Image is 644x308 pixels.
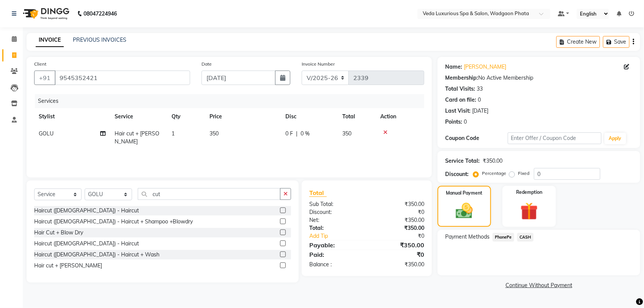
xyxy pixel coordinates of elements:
[209,130,219,137] span: 350
[281,108,338,125] th: Disc
[285,130,293,138] span: 0 F
[304,208,367,216] div: Discount:
[304,200,367,208] div: Sub Total:
[34,240,139,248] div: Haircut ([DEMOGRAPHIC_DATA]) - Haircut
[482,170,506,177] label: Percentage
[304,250,367,259] div: Paid:
[304,232,377,240] a: Add Tip
[34,207,139,215] div: Haircut ([DEMOGRAPHIC_DATA]) - Haircut
[445,74,633,82] div: No Active Membership
[477,85,483,93] div: 33
[472,107,488,115] div: [DATE]
[556,36,600,48] button: Create New
[518,170,529,177] label: Fixed
[376,108,424,125] th: Action
[508,132,601,144] input: Enter Offer / Coupon Code
[445,118,462,126] div: Points:
[445,233,490,241] span: Payment Methods
[34,71,55,85] button: +91
[367,250,430,259] div: ₹0
[55,71,190,85] input: Search by Name/Mobile/Email/Code
[342,130,351,137] span: 350
[301,130,310,138] span: 0 %
[367,261,430,269] div: ₹350.00
[34,262,102,270] div: Hair cut + [PERSON_NAME]
[338,108,376,125] th: Total
[304,224,367,232] div: Total:
[446,190,482,196] label: Manual Payment
[34,251,159,259] div: Haircut ([DEMOGRAPHIC_DATA]) - Haircut + Wash
[445,74,478,82] div: Membership:
[493,233,514,242] span: PhonePe
[302,61,335,68] label: Invoice Number
[367,224,430,232] div: ₹350.00
[110,108,167,125] th: Service
[205,108,281,125] th: Price
[377,232,430,240] div: ₹0
[34,108,110,125] th: Stylist
[605,133,626,144] button: Apply
[445,134,508,142] div: Coupon Code
[439,281,639,289] a: Continue Without Payment
[83,3,117,24] b: 08047224946
[517,233,534,242] span: CASH
[304,240,367,250] div: Payable:
[39,130,54,137] span: GOLU
[115,130,159,145] span: Hair cut + [PERSON_NAME]
[35,94,430,108] div: Services
[478,96,481,104] div: 0
[296,130,298,138] span: |
[367,208,430,216] div: ₹0
[367,216,430,224] div: ₹350.00
[367,200,430,208] div: ₹350.00
[445,170,469,178] div: Discount:
[138,188,280,200] input: Search or Scan
[515,200,544,222] img: _gift.svg
[464,63,506,71] a: [PERSON_NAME]
[202,61,212,68] label: Date
[464,118,467,126] div: 0
[34,218,193,226] div: Haircut ([DEMOGRAPHIC_DATA]) - Haircut + Shampoo +Blowdry
[34,61,46,68] label: Client
[172,130,175,137] span: 1
[34,229,83,237] div: Hair Cut + Blow Dry
[167,108,205,125] th: Qty
[309,189,327,197] span: Total
[445,85,475,93] div: Total Visits:
[483,157,502,165] div: ₹350.00
[603,36,630,48] button: Save
[304,261,367,269] div: Balance :
[19,3,71,24] img: logo
[304,216,367,224] div: Net:
[445,63,462,71] div: Name:
[445,107,471,115] div: Last Visit:
[450,201,478,221] img: _cash.svg
[367,240,430,250] div: ₹350.00
[73,36,126,43] a: PREVIOUS INVOICES
[36,33,64,47] a: INVOICE
[445,96,476,104] div: Card on file:
[516,189,542,196] label: Redemption
[445,157,480,165] div: Service Total:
